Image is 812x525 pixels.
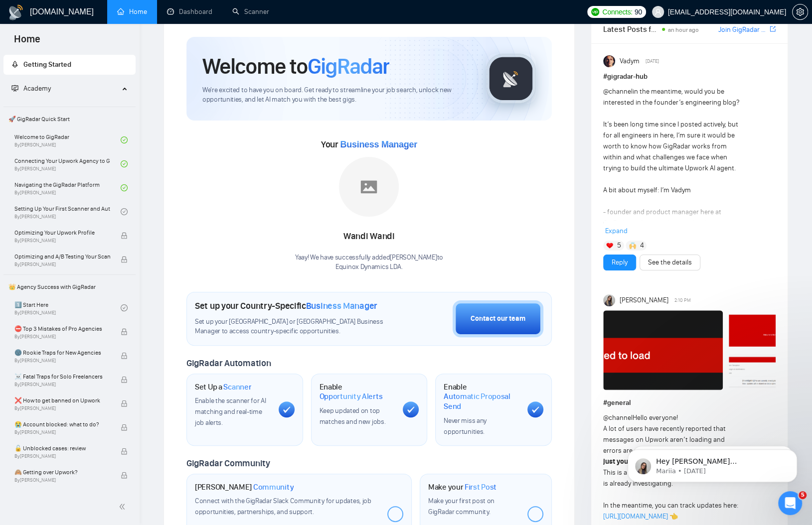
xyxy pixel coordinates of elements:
span: lock [121,448,128,455]
span: By [PERSON_NAME] [14,429,110,435]
span: GigRadar Automation [186,358,271,369]
button: Reply [603,255,636,270]
span: Getting Started [23,60,71,69]
h1: Set up your Country-Specific [195,300,377,311]
span: ⛔ Top 3 Mistakes of Pro Agencies [14,324,110,334]
span: By [PERSON_NAME] [14,334,110,340]
span: ❌ How to get banned on Upwork [14,395,110,405]
button: See the details [640,255,700,270]
span: 🔓 Unblocked cases: review [14,443,110,453]
img: gigradar-logo.png [486,54,536,104]
a: searchScanner [232,7,269,16]
span: Latest Posts from the GigRadar Community [603,23,659,35]
span: lock [121,232,128,239]
div: Yaay! We have successfully added [PERSON_NAME] to [295,253,443,272]
span: rocket [11,61,18,68]
span: By [PERSON_NAME] [14,382,110,388]
span: Home [6,32,48,53]
span: By [PERSON_NAME] [14,238,110,244]
img: upwork-logo.png [591,8,599,16]
span: check-circle [121,136,128,143]
span: By [PERSON_NAME] [14,405,110,411]
a: Connecting Your Upwork Agency to GigRadarBy[PERSON_NAME] [14,153,121,175]
span: @channel [603,413,633,422]
span: Scanner [223,382,251,392]
h1: Welcome to [202,53,389,80]
span: export [770,25,776,33]
span: check-circle [121,304,128,311]
span: 5 [617,241,621,251]
span: Never miss any opportunities. [444,416,487,436]
span: 🌚 Rookie Traps for New Agencies [14,348,110,358]
h1: Make your [428,482,496,492]
iframe: Intercom live chat [778,491,802,515]
span: lock [121,472,128,479]
h1: Enable [320,382,395,401]
a: homeHome [117,7,147,16]
span: Automatic Proposal Send [444,392,519,411]
span: [PERSON_NAME] [619,295,668,306]
span: Business Manager [306,300,377,311]
div: in the meantime, would you be interested in the founder’s engineering blog? It’s been long time s... [603,86,741,404]
span: lock [121,376,128,383]
a: 1️⃣ Start HereBy[PERSON_NAME] [14,297,121,319]
img: F09H8D2MRBR-Screenshot%202025-09-29%20at%2014.54.13.png [603,310,723,390]
span: check-circle [121,160,128,167]
div: Contact our team [471,313,525,324]
span: We're excited to have you on board. Get ready to streamline your job search, unlock new opportuni... [202,86,470,105]
span: Keep updated on top matches and new jobs. [320,406,386,426]
a: Navigating the GigRadar PlatformBy[PERSON_NAME] [14,177,121,199]
span: GigRadar Community [186,458,270,469]
span: lock [121,352,128,359]
span: 90 [635,6,642,17]
span: lock [121,256,128,263]
span: fund-projection-screen [11,85,18,92]
span: @channel [603,87,633,96]
a: Reply [612,257,628,268]
span: Your [321,139,417,150]
span: lock [121,424,128,431]
span: By [PERSON_NAME] [14,477,110,483]
img: ❤️ [606,242,613,249]
a: Setting Up Your First Scanner and Auto-BidderBy[PERSON_NAME] [14,201,121,223]
span: Set up your [GEOGRAPHIC_DATA] or [GEOGRAPHIC_DATA] Business Manager to access country-specific op... [195,317,403,336]
span: By [PERSON_NAME] [14,358,110,364]
span: lock [121,328,128,335]
img: Vadym [603,55,615,67]
span: Optimizing Your Upwork Profile [14,228,110,238]
span: ☠️ Fatal Traps for Solo Freelancers [14,372,110,382]
a: setting [792,8,808,16]
p: Message from Mariia, sent 3d ago [43,38,172,47]
span: Hey [PERSON_NAME][EMAIL_ADDRESS][DOMAIN_NAME], Looks like your Upwork agency Equinox Dynamics LDA... [43,29,172,165]
span: 🚀 GigRadar Quick Start [4,109,135,129]
span: Opportunity Alerts [320,392,383,401]
span: Optimizing and A/B Testing Your Scanner for Better Results [14,252,110,262]
a: export [770,24,776,34]
a: See the details [648,257,692,268]
div: Hello everyone! A lot of users have recently reported that messages on Upwork aren’t loading and ... [603,412,741,522]
span: lock [121,400,128,407]
h1: [PERSON_NAME] [195,482,294,492]
span: By [PERSON_NAME] [14,262,110,267]
img: placeholder.png [339,157,399,217]
button: setting [792,4,808,20]
span: Community [253,482,294,492]
span: 👑 Agency Success with GigRadar [4,277,135,297]
img: Mariia Heshka [603,294,615,306]
h1: Enable [444,382,519,411]
button: Contact our team [453,300,543,337]
span: Vadym [619,56,639,67]
span: Connects: [602,6,632,17]
span: Academy [11,84,51,93]
a: Welcome to GigRadarBy[PERSON_NAME] [14,129,121,151]
span: Make your first post on GigRadar community. [428,497,494,516]
span: First Post [465,482,496,492]
h1: # gigradar-hub [603,71,776,82]
span: 5 [799,491,807,499]
span: double-left [119,502,129,512]
p: Equinox Dynamics LDA . [295,262,443,272]
span: [DATE] [646,57,659,66]
span: Enable the scanner for AI matching and real-time job alerts. [195,396,266,427]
